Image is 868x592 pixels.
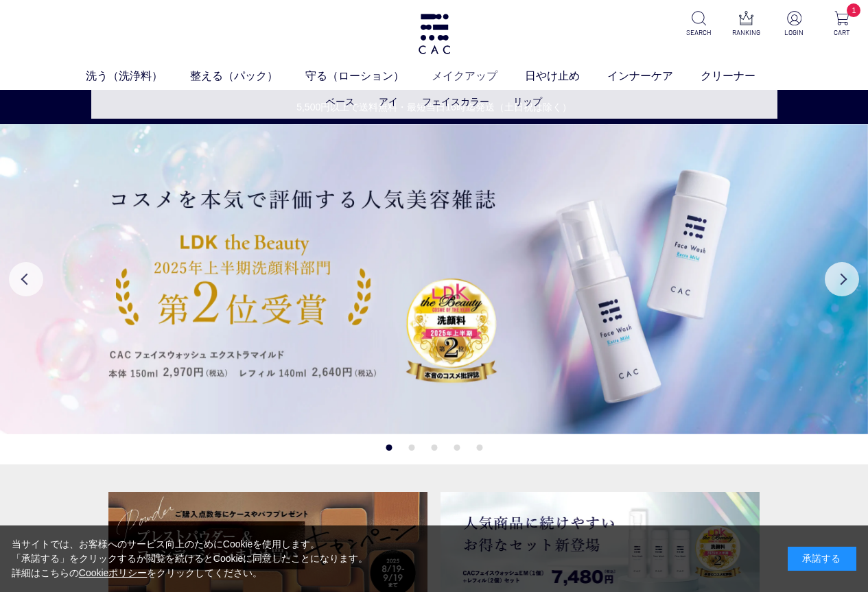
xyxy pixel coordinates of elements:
a: メイクアップ [432,68,525,84]
button: 1 of 5 [386,445,392,451]
button: Previous [9,262,43,296]
button: Next [825,262,859,296]
button: 4 of 5 [454,445,460,451]
a: 5,500円以上で送料無料・最短当日16時迄発送（土日祝は除く） [1,100,867,115]
div: 承諾する [788,547,856,571]
a: 洗う（洗浄料） [86,68,190,84]
a: クリーナー [701,68,783,84]
a: SEARCH [683,11,714,38]
a: リップ [513,96,542,107]
a: RANKING [731,11,762,38]
span: 1 [847,3,860,17]
p: SEARCH [683,27,714,38]
p: CART [826,27,857,38]
button: 2 of 5 [408,445,414,451]
img: logo [417,14,452,54]
a: フェイスカラー [422,96,489,107]
a: 1 CART [826,11,857,38]
a: 日やけ止め [525,68,607,84]
a: 整える（パック） [190,68,305,84]
a: インナーケア [607,68,701,84]
div: 当サイトでは、お客様へのサービス向上のためにCookieを使用します。 「承諾する」をクリックするか閲覧を続けるとCookieに同意したことになります。 詳細はこちらの をクリックしてください。 [12,537,368,580]
a: 守る（ローション） [305,68,432,84]
button: 5 of 5 [476,445,482,451]
a: ベース [326,96,355,107]
button: 3 of 5 [431,445,437,451]
a: LOGIN [779,11,810,38]
a: Cookieポリシー [79,567,148,578]
a: アイ [379,96,398,107]
p: LOGIN [779,27,810,38]
p: RANKING [731,27,762,38]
